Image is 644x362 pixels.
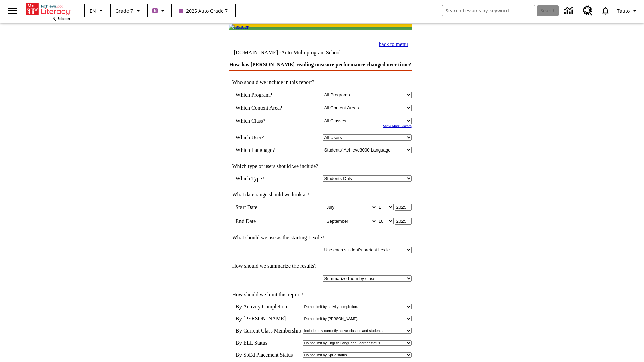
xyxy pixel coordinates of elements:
nobr: Which Content Area? [235,105,282,111]
td: Start Date [235,204,294,211]
td: Which User? [235,134,294,141]
nobr: Auto Multi program School [281,50,341,55]
td: Which Language? [235,147,294,153]
td: By [PERSON_NAME] [235,316,301,322]
span: 2025 Auto Grade 7 [179,7,228,14]
td: How should we summarize the results? [229,263,411,269]
span: EN [90,7,96,14]
td: Which Program? [235,92,294,98]
button: Open side menu [3,1,22,21]
button: Language: EN, Select a language [87,5,108,17]
td: By SpEd Placement Status [235,352,301,358]
td: Which Type? [235,175,294,182]
span: Tauto [617,7,630,14]
span: B [154,6,157,15]
td: By Activity Completion [235,304,301,310]
a: Resource Center, Will open in new tab [579,2,597,20]
button: Profile/Settings [614,5,641,17]
td: What date range should we look at? [229,192,411,198]
img: header [229,24,249,30]
td: Which type of users should we include? [229,163,411,169]
a: Data Center [560,2,579,20]
button: Boost Class color is purple. Change class color [150,5,169,17]
a: back to menu [379,41,408,47]
td: By Current Class Membership [235,328,301,334]
td: What should we use as the starting Lexile? [229,235,411,241]
span: Grade 7 [115,7,133,14]
button: Grade: Grade 7, Select a grade [113,5,145,17]
input: search field [442,5,535,16]
td: Which Class? [235,118,294,124]
td: [DOMAIN_NAME] - [234,50,341,56]
div: Home [26,2,70,21]
td: End Date [235,218,294,225]
td: By ELL Status [235,340,301,346]
span: NJ Edition [52,16,70,21]
a: Notifications [597,2,614,19]
td: How should we limit this report? [229,292,411,298]
td: Who should we include in this report? [229,79,411,85]
a: How has [PERSON_NAME] reading measure performance changed over time? [229,62,411,67]
a: Show More Classes [383,124,412,128]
